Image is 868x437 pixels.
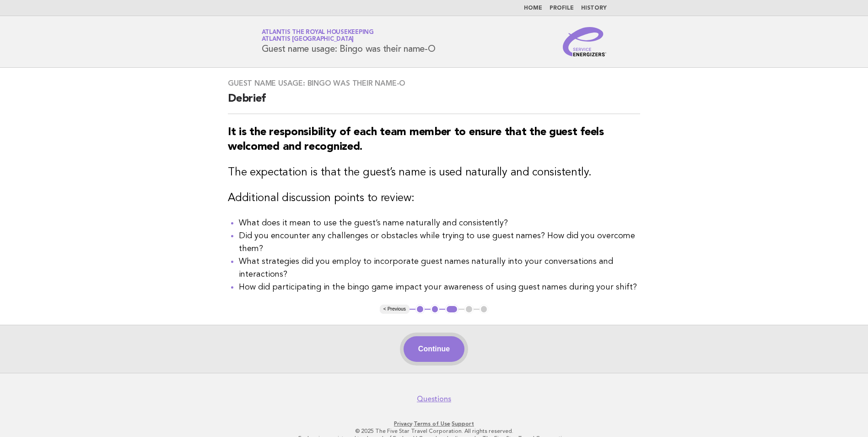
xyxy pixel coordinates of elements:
[431,305,440,314] button: 2
[262,37,354,43] span: Atlantis [GEOGRAPHIC_DATA]
[262,30,436,54] h1: Guest name usage: Bingo was their name-O
[380,305,410,314] button: < Previous
[563,27,607,56] img: Service Energizers
[445,305,458,314] button: 3
[417,394,451,404] a: Questions
[415,305,425,314] button: 1
[239,255,640,281] li: What strategies did you employ to incorporate guest names naturally into your conversations and i...
[581,5,607,11] a: History
[228,191,640,206] h3: Additional discussion points to review:
[394,421,412,427] a: Privacy
[239,281,640,294] li: How did participating in the bingo game impact your awareness of using guest names during your sh...
[154,420,714,427] p: · ·
[550,5,574,11] a: Profile
[262,29,374,42] a: Atlantis the Royal HousekeepingAtlantis [GEOGRAPHIC_DATA]
[414,421,450,427] a: Terms of Use
[228,79,640,88] h3: Guest name usage: Bingo was their name-O
[404,336,464,362] button: Continue
[239,229,640,255] li: Did you encounter any challenges or obstacles while trying to use guest names? How did you overco...
[154,427,714,435] p: © 2025 The Five Star Travel Corporation. All rights reserved.
[228,165,640,180] h3: The expectation is that the guest’s name is used naturally and consistently.
[452,421,474,427] a: Support
[239,217,640,229] li: What does it mean to use the guest’s name naturally and consistently?
[524,5,542,11] a: Home
[228,92,640,114] h2: Debrief
[228,127,604,153] strong: It is the responsibility of each team member to ensure that the guest feels welcomed and recognized.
